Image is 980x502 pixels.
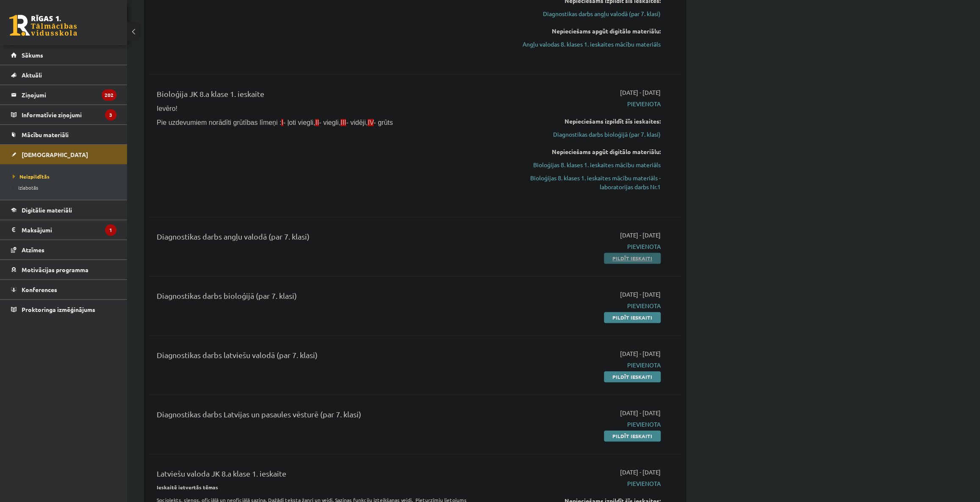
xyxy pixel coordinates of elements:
span: Neizpildītās [13,173,50,180]
a: Pildīt ieskaiti [604,312,661,323]
a: Pildīt ieskaiti [604,430,661,441]
span: IV [368,119,374,126]
a: Bioloģijas 8. klases 1. ieskaites mācību materiāls [501,160,661,169]
div: Diagnostikas darbs angļu valodā (par 7. klasi) [157,231,488,246]
a: Mācību materiāli [11,125,116,144]
div: Nepieciešams apgūt digitālo materiālu: [501,147,661,156]
a: Ziņojumi202 [11,85,116,105]
a: Sākums [11,45,116,65]
div: Nepieciešams izpildīt šīs ieskaites: [501,117,661,126]
strong: Ieskaitē ietvertās tēmas [157,484,218,491]
span: Pie uzdevumiem norādīti grūtības līmeņi : - ļoti viegli, - viegli, - vidēji, - grūts [157,119,393,126]
div: Diagnostikas darbs Latvijas un pasaules vēsturē (par 7. klasi) [157,408,488,424]
a: Diagnostikas darbs angļu valodā (par 7. klasi) [501,9,661,18]
span: Ievēro! [157,105,177,112]
i: 1 [105,224,116,236]
span: [DATE] - [DATE] [620,408,661,417]
a: Atzīmes [11,240,116,259]
span: Pievienota [501,99,661,108]
a: Pildīt ieskaiti [604,253,661,264]
span: [DEMOGRAPHIC_DATA] [22,151,88,158]
a: Diagnostikas darbs bioloģijā (par 7. klasi) [501,130,661,139]
span: [DATE] - [DATE] [620,349,661,358]
span: III [341,119,346,126]
a: Neizpildītās [13,173,119,180]
span: [DATE] - [DATE] [620,290,661,299]
legend: Maksājumi [22,220,116,240]
span: II [315,119,319,126]
i: 3 [105,109,116,121]
a: Motivācijas programma [11,260,116,279]
span: Atzīmes [22,246,44,254]
span: Digitālie materiāli [22,206,72,214]
a: Digitālie materiāli [11,200,116,220]
legend: Informatīvie ziņojumi [22,105,116,124]
div: Latviešu valoda JK 8.a klase 1. ieskaite [157,468,488,483]
span: [DATE] - [DATE] [620,88,661,97]
a: Rīgas 1. Tālmācības vidusskola [9,15,77,36]
span: Proktoringa izmēģinājums [22,306,95,313]
a: Izlabotās [13,184,119,191]
span: Pievienota [501,420,661,429]
a: Aktuāli [11,65,116,85]
a: Pildīt ieskaiti [604,371,661,382]
span: Mācību materiāli [22,131,69,138]
i: 202 [102,89,116,101]
a: Informatīvie ziņojumi3 [11,105,116,124]
legend: Ziņojumi [22,85,116,105]
div: Diagnostikas darbs bioloģijā (par 7. klasi) [157,290,488,306]
span: I [281,119,283,126]
a: [DEMOGRAPHIC_DATA] [11,145,116,164]
span: Pievienota [501,301,661,310]
span: Pievienota [501,479,661,488]
span: Pievienota [501,242,661,251]
div: Nepieciešams apgūt digitālo materiālu: [501,27,661,36]
div: Bioloģija JK 8.a klase 1. ieskaite [157,88,488,104]
span: Izlabotās [13,184,38,191]
a: Proktoringa izmēģinājums [11,300,116,319]
span: [DATE] - [DATE] [620,468,661,477]
span: Sākums [22,51,43,59]
a: Maksājumi1 [11,220,116,240]
span: Pievienota [501,361,661,370]
span: Konferences [22,286,57,293]
a: Angļu valodas 8. klases 1. ieskaites mācību materiāls [501,40,661,49]
span: Aktuāli [22,71,42,79]
a: Bioloģijas 8. klases 1. ieskaites mācību materiāls - laboratorijas darbs Nr.1 [501,174,661,191]
span: [DATE] - [DATE] [620,231,661,240]
span: Motivācijas programma [22,266,89,273]
div: Diagnostikas darbs latviešu valodā (par 7. klasi) [157,349,488,365]
a: Konferences [11,280,116,299]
